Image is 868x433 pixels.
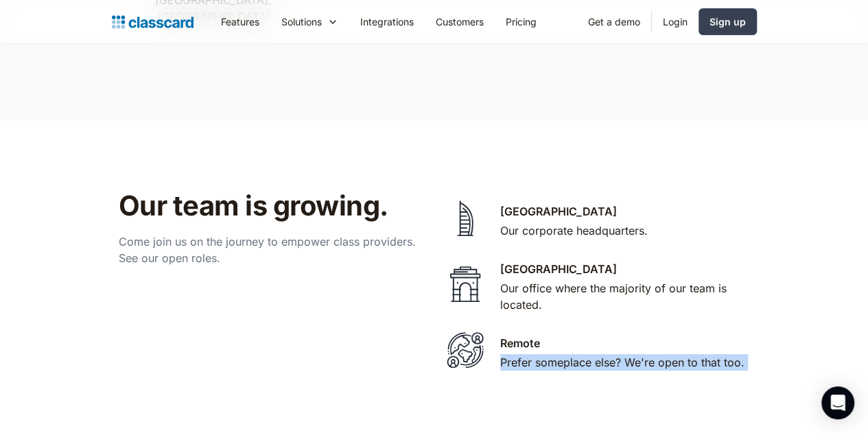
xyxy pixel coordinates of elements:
a: Customers [425,6,495,37]
a: Sign up [699,8,757,35]
div: [GEOGRAPHIC_DATA] [500,261,617,277]
p: Come join us on the journey to empower class providers. See our open roles. [119,233,427,266]
div: Our corporate headquarters. [500,222,648,239]
div: Open Intercom Messenger [821,386,854,419]
div: Our office where the majority of our team is located. [500,280,750,313]
a: home [112,12,193,32]
a: Features [210,6,270,37]
div: Solutions [270,6,349,37]
a: Integrations [349,6,425,37]
div: Remote [500,335,540,351]
div: Prefer someplace else? We're open to that too. [500,354,744,371]
h2: Our team is growing. [119,189,554,222]
div: Solutions [281,14,322,29]
a: Pricing [495,6,548,37]
div: [GEOGRAPHIC_DATA] [500,203,617,220]
div: Sign up [709,14,746,29]
a: Login [652,6,699,37]
a: Get a demo [577,6,651,37]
